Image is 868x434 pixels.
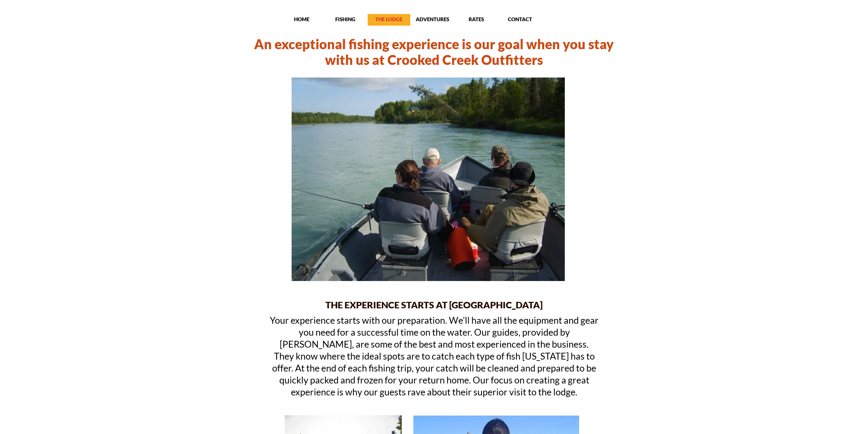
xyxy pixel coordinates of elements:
p: RATES [455,16,498,23]
p: THE EXPERIENCE STARTS AT [GEOGRAPHIC_DATA] [230,299,639,311]
p: THE LODGE [368,16,410,23]
img: Family fun Alaskan salmon fishing [291,77,565,281]
h1: An exceptional fishing experience is our goal when you stay with us at Crooked Creek Outfitters [245,36,623,68]
p: HOME [280,16,323,23]
p: Your experience starts with our preparation. We’ll have all the equipment and gear you need for a... [270,314,599,398]
p: ADVENTURES [411,16,454,23]
p: CONTACT [499,16,541,23]
p: FISHING [324,16,367,23]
